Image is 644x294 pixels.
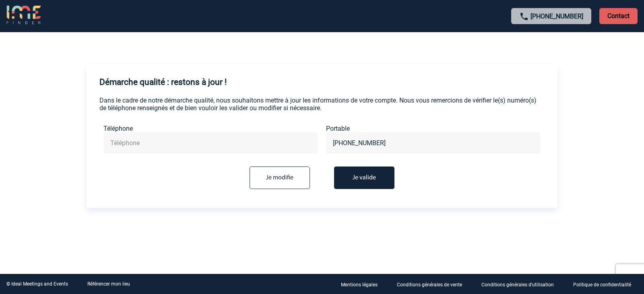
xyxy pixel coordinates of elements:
[87,281,130,287] a: Référencer mon lieu
[599,8,638,24] p: Contact
[6,281,68,287] div: © Ideal Meetings and Events
[475,280,567,288] a: Conditions générales d'utilisation
[573,282,631,288] p: Politique de confidentialité
[108,137,313,149] input: Téléphone
[99,77,227,87] h4: Démarche qualité : restons à jour !
[331,137,536,149] input: Portable
[250,167,310,189] input: Je modifie
[99,97,545,112] p: Dans le cadre de notre démarche qualité, nous souhaitons mettre à jour les informations de votre ...
[103,125,318,132] label: Téléphone
[390,280,475,288] a: Conditions générales de vente
[326,125,541,132] label: Portable
[397,282,462,288] p: Conditions générales de vente
[334,280,390,288] a: Mentions légales
[334,167,394,189] button: Je valide
[519,12,529,21] img: call-24-px.png
[341,282,378,288] p: Mentions légales
[567,280,644,288] a: Politique de confidentialité
[530,12,583,20] a: [PHONE_NUMBER]
[481,282,554,288] p: Conditions générales d'utilisation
